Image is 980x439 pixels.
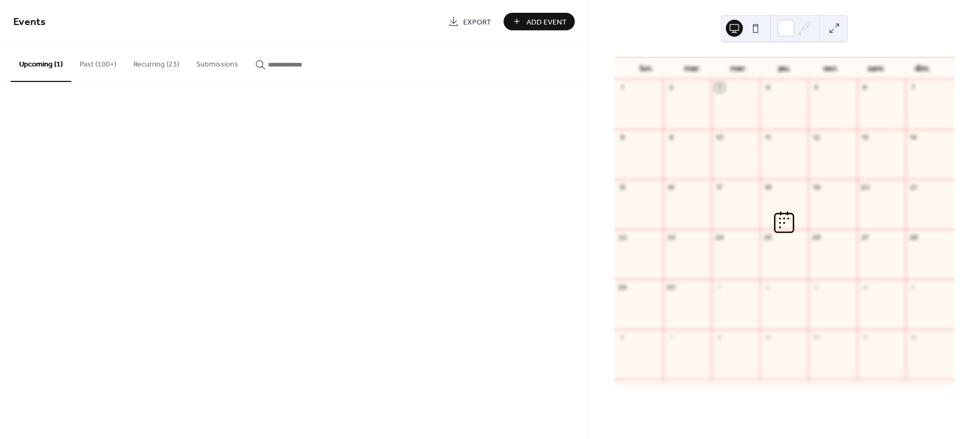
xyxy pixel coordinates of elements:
[618,233,627,242] div: 22
[71,43,125,81] button: Past (100+)
[909,233,918,242] div: 28
[812,283,821,292] div: 3
[618,133,627,142] div: 8
[669,57,715,79] div: mar.
[623,57,669,79] div: lun.
[812,83,821,92] div: 5
[860,283,869,292] div: 4
[860,183,869,192] div: 20
[715,83,724,92] div: 3
[11,43,71,82] button: Upcoming (1)
[764,183,773,192] div: 18
[909,283,918,292] div: 5
[853,57,900,79] div: sam.
[899,57,945,79] div: dim.
[812,333,821,342] div: 10
[764,133,773,142] div: 11
[125,43,188,81] button: Recurring (23)
[667,333,676,342] div: 7
[764,333,773,342] div: 9
[860,333,869,342] div: 11
[526,16,567,28] span: Add Event
[909,133,918,142] div: 14
[667,183,676,192] div: 16
[909,183,918,192] div: 21
[715,57,761,79] div: mer.
[618,283,627,292] div: 29
[909,83,918,92] div: 7
[764,233,773,242] div: 25
[667,133,676,142] div: 9
[812,133,821,142] div: 12
[715,183,724,192] div: 17
[715,233,724,242] div: 24
[715,333,724,342] div: 8
[618,333,627,342] div: 6
[13,12,46,32] span: Events
[807,57,853,79] div: ven.
[812,233,821,242] div: 26
[812,183,821,192] div: 19
[764,83,773,92] div: 4
[860,83,869,92] div: 6
[715,283,724,292] div: 1
[909,333,918,342] div: 12
[440,13,499,30] a: Export
[618,83,627,92] div: 1
[860,133,869,142] div: 13
[860,233,869,242] div: 27
[667,233,676,242] div: 23
[715,133,724,142] div: 10
[504,13,575,30] button: Add Event
[463,16,491,28] span: Export
[761,57,808,79] div: jeu.
[667,83,676,92] div: 2
[188,43,247,81] button: Submissions
[764,283,773,292] div: 2
[618,183,627,192] div: 15
[667,283,676,292] div: 30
